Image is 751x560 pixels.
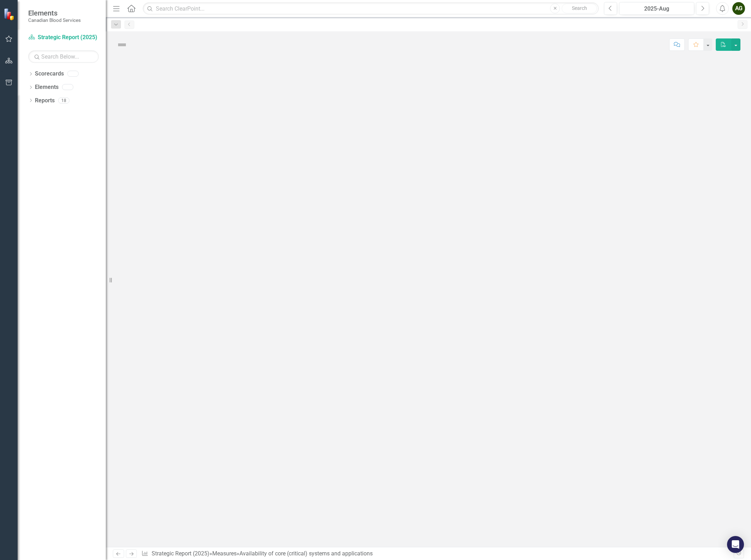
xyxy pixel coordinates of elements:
button: AG [732,2,745,15]
div: Open Intercom Messenger [727,536,744,553]
img: Not Defined [116,39,128,50]
button: Search [562,4,597,13]
button: 2025-Aug [619,2,694,15]
span: Search [572,5,587,11]
input: Search Below... [28,50,99,63]
a: Strategic Report (2025) [152,550,209,557]
a: Strategic Report (2025) [28,34,99,42]
div: Availability of core (critical) systems and applications [239,550,373,557]
input: Search ClearPoint... [143,2,599,15]
div: » » [141,550,733,558]
a: Measures [212,550,237,557]
a: Scorecards [35,70,64,78]
a: Elements [35,83,59,91]
small: Canadian Blood Services [28,17,81,23]
div: 2025-Aug [622,5,692,13]
span: Elements [28,9,81,17]
img: ClearPoint Strategy [4,8,16,20]
div: 18 [58,97,69,103]
a: Reports [35,97,55,105]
